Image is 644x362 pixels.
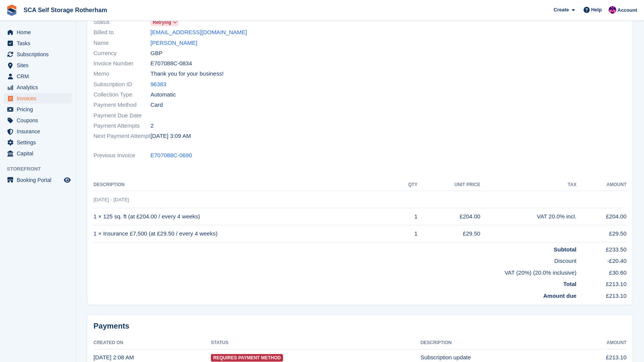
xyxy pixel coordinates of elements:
[576,277,627,289] td: £213.10
[150,122,153,130] span: 2
[576,254,627,266] td: -£20.40
[576,242,627,254] td: £233.50
[4,115,72,126] a: menu
[576,266,627,277] td: £30.60
[93,39,150,47] span: Name
[150,101,163,109] span: Card
[576,289,627,300] td: £213.10
[150,49,163,58] span: GBP
[576,208,627,225] td: £204.00
[4,148,72,159] a: menu
[4,49,72,60] a: menu
[591,6,602,14] span: Help
[93,101,150,109] span: Payment Method
[150,59,192,68] span: E707088C-0834
[6,5,17,16] img: stora-icon-8386f47178a22dfd0bd8f6a31ec36ba5ce8667c1dd55bd0f319d3a0aa187defe.svg
[17,38,62,49] span: Tasks
[418,208,480,225] td: £204.00
[17,104,62,115] span: Pricing
[150,90,176,99] span: Automatic
[93,90,150,99] span: Collection Type
[63,175,72,185] a: Preview store
[17,175,62,185] span: Booking Portal
[4,137,72,148] a: menu
[21,4,110,16] a: SCA Self Storage Rotherham
[395,225,418,242] td: 1
[93,225,395,242] td: 1 × Insurance £7,500 (at £29.50 / every 4 weeks)
[93,179,395,191] th: Description
[554,246,576,253] strong: Subtotal
[17,126,62,137] span: Insurance
[4,104,72,115] a: menu
[395,179,418,191] th: QTY
[93,151,150,160] span: Previous Invoice
[421,337,567,349] th: Description
[4,126,72,137] a: menu
[150,151,192,160] a: E707088C-0690
[150,28,247,37] a: [EMAIL_ADDRESS][DOMAIN_NAME]
[17,137,62,148] span: Settings
[17,148,62,159] span: Capital
[4,82,72,93] a: menu
[93,208,395,225] td: 1 × 125 sq. ft (at £204.00 / every 4 weeks)
[93,321,627,331] h2: Payments
[4,93,72,104] a: menu
[93,354,134,360] time: 2025-08-17 01:08:55 UTC
[4,60,72,71] a: menu
[150,39,197,47] a: [PERSON_NAME]
[93,49,150,58] span: Currency
[567,337,627,349] th: Amount
[609,6,616,14] img: Sam Chapman
[17,60,62,71] span: Sites
[93,59,150,68] span: Invoice Number
[93,70,150,78] span: Memo
[576,179,627,191] th: Amount
[93,266,576,277] td: VAT (20%) (20.0% inclusive)
[150,80,166,89] a: 96383
[480,212,576,221] div: VAT 20.0% incl.
[563,281,577,287] strong: Total
[93,80,150,89] span: Subscription ID
[93,254,576,266] td: Discount
[576,225,627,242] td: £29.50
[153,19,171,26] span: Retrying
[93,337,211,349] th: Created On
[17,115,62,126] span: Coupons
[150,132,191,141] time: 2025-08-19 02:09:01 UTC
[93,18,150,27] span: Status
[4,38,72,49] a: menu
[150,70,224,78] span: Thank you for your business!
[17,93,62,104] span: Invoices
[4,175,72,185] a: menu
[617,6,637,14] span: Account
[418,179,480,191] th: Unit Price
[93,122,150,130] span: Payment Attempts
[17,71,62,82] span: CRM
[211,354,283,362] span: Requires Payment Method
[211,337,421,349] th: Status
[93,111,150,120] span: Payment Due Date
[150,18,179,27] a: Retrying
[7,165,76,173] span: Storefront
[93,197,129,202] span: [DATE] - [DATE]
[4,71,72,82] a: menu
[554,6,569,14] span: Create
[93,28,150,37] span: Billed to
[4,27,72,38] a: menu
[480,179,576,191] th: Tax
[418,225,480,242] td: £29.50
[17,82,62,93] span: Analytics
[17,49,62,60] span: Subscriptions
[395,208,418,225] td: 1
[17,27,62,38] span: Home
[543,292,577,299] strong: Amount due
[93,132,150,141] span: Next Payment Attempt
